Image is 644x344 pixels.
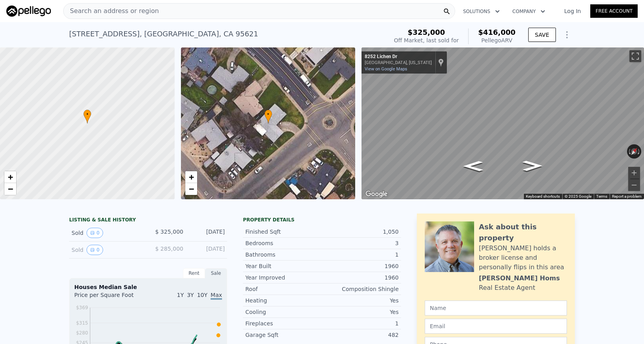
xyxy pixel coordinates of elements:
[514,158,551,173] path: Go Northeast, Lichen Dr
[245,274,322,282] div: Year Improved
[322,239,399,247] div: 3
[628,179,640,191] button: Zoom out
[555,7,590,15] a: Log In
[155,246,183,252] span: $ 285,000
[365,54,432,60] div: 8252 Lichen Dr
[83,111,91,118] span: •
[211,292,222,300] span: Max
[87,245,103,255] button: View historical data
[245,262,322,270] div: Year Built
[183,268,205,278] div: Rent
[8,184,13,194] span: −
[76,330,88,336] tspan: $280
[8,172,13,182] span: +
[455,159,491,174] path: Go Southwest, Lichen Dr
[177,292,184,298] span: 1Y
[264,111,272,118] span: •
[478,28,516,36] span: $416,000
[637,144,642,159] button: Rotate clockwise
[629,50,641,62] button: Toggle fullscreen view
[245,308,322,316] div: Cooling
[479,244,567,272] div: [PERSON_NAME] holds a broker license and personally flips in this area
[245,297,322,304] div: Heating
[457,4,506,19] button: Solutions
[190,245,225,255] div: [DATE]
[365,66,407,72] a: View on Google Maps
[185,171,197,183] a: Zoom in
[322,331,399,339] div: 482
[69,28,258,40] div: [STREET_ADDRESS] , [GEOGRAPHIC_DATA] , CA 95621
[185,183,197,195] a: Zoom out
[245,239,322,247] div: Bedrooms
[76,305,88,310] tspan: $369
[76,320,88,326] tspan: $315
[363,189,390,199] a: Open this area in Google Maps (opens a new window)
[188,184,194,194] span: −
[64,6,159,16] span: Search an address or region
[69,217,227,225] div: LISTING & SALE HISTORY
[322,274,399,282] div: 1960
[245,251,322,259] div: Bathrooms
[74,283,222,291] div: Houses Median Sale
[245,228,322,236] div: Finished Sqft
[322,228,399,236] div: 1,050
[528,28,556,42] button: SAVE
[245,319,322,327] div: Fireplaces
[245,285,322,293] div: Roof
[394,36,459,44] div: Off Market, last sold for
[205,268,227,278] div: Sale
[479,283,535,293] div: Real Estate Agent
[628,167,640,179] button: Zoom in
[479,221,567,244] div: Ask about this property
[408,28,445,36] span: $325,000
[188,172,194,182] span: +
[243,217,401,223] div: Property details
[87,228,103,238] button: View historical data
[245,331,322,339] div: Garage Sqft
[74,291,148,304] div: Price per Square Foot
[365,60,432,65] div: [GEOGRAPHIC_DATA], [US_STATE]
[425,301,567,316] input: Name
[506,4,552,19] button: Company
[363,189,390,199] img: Google
[187,292,194,298] span: 3Y
[155,229,183,235] span: $ 325,000
[559,27,575,43] button: Show Options
[627,144,641,159] button: Reset the view
[322,251,399,259] div: 1
[590,4,638,18] a: Free Account
[565,194,591,198] span: © 2025 Google
[478,36,516,44] div: Pellego ARV
[4,183,16,195] a: Zoom out
[322,308,399,316] div: Yes
[83,110,91,123] div: •
[322,319,399,327] div: 1
[322,297,399,304] div: Yes
[6,6,51,17] img: Pellego
[322,262,399,270] div: 1960
[362,47,644,199] div: Map
[627,144,631,159] button: Rotate counterclockwise
[190,228,225,238] div: [DATE]
[362,47,644,199] div: Street View
[322,285,399,293] div: Composition Shingle
[4,171,16,183] a: Zoom in
[438,58,444,67] a: Show location on map
[425,319,567,334] input: Email
[72,245,142,255] div: Sold
[596,194,607,198] a: Terms (opens in new tab)
[526,194,560,199] button: Keyboard shortcuts
[197,292,207,298] span: 10Y
[479,274,560,283] div: [PERSON_NAME] Homs
[72,228,142,238] div: Sold
[612,194,642,198] a: Report a problem
[264,110,272,123] div: •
